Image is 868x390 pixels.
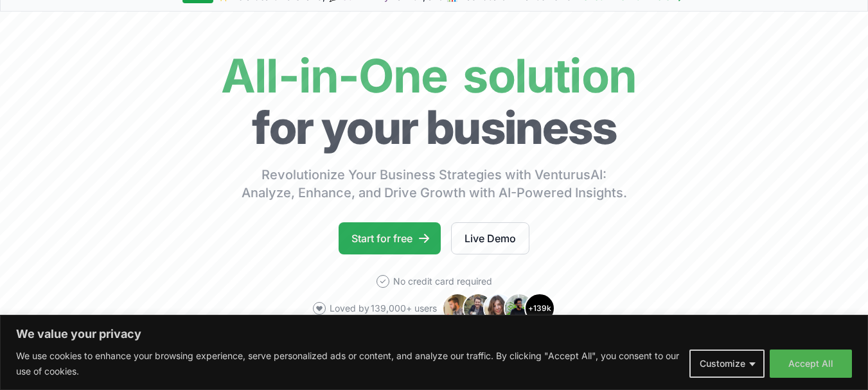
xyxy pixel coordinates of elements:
img: Avatar 1 [442,293,473,324]
img: Avatar 4 [504,293,535,324]
p: We value your privacy [16,326,852,342]
p: We use cookies to enhance your browsing experience, serve personalized ads or content, and analyz... [16,348,680,379]
a: Start for free [339,222,441,254]
button: Accept All [770,350,852,378]
button: Customize [689,350,765,378]
img: Avatar 3 [483,293,514,324]
a: Live Demo [451,222,529,254]
img: Avatar 2 [463,293,493,324]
